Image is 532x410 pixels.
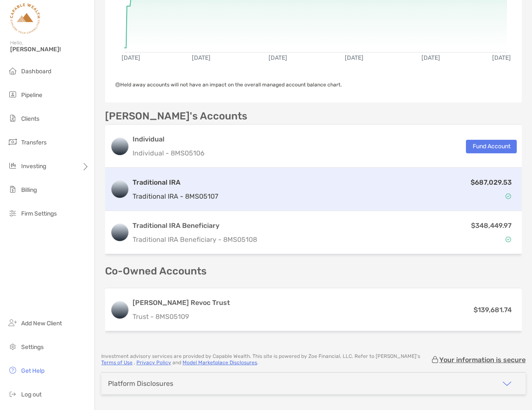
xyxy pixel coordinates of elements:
[8,208,18,218] img: firm-settings icon
[111,302,128,319] img: logo account
[505,193,511,199] img: Account Status icon
[10,46,89,53] span: [PERSON_NAME]!
[21,115,39,122] span: Clients
[21,186,37,194] span: Billing
[345,54,363,61] text: [DATE]
[21,68,51,75] span: Dashboard
[183,360,257,366] a: Model Marketplace Disclosures
[8,365,18,375] img: get-help icon
[133,191,218,202] p: Traditional IRA - 8MS05107
[111,224,128,241] img: logo account
[122,54,140,61] text: [DATE]
[8,137,18,147] img: transfers icon
[192,54,211,61] text: [DATE]
[133,221,257,231] h3: Traditional IRA Beneficiary
[471,177,512,188] p: $687,029.53
[133,234,257,245] p: Traditional IRA Beneficiary - 8MS05108
[466,140,517,153] button: Fund Account
[21,391,42,398] span: Log out
[101,353,431,366] p: Investment advisory services are provided by Capable Wealth . This site is powered by Zoe Financi...
[21,344,44,351] span: Settings
[8,341,18,352] img: settings icon
[8,89,18,100] img: pipeline icon
[133,134,205,144] h3: Individual
[21,210,57,217] span: Firm Settings
[492,54,511,61] text: [DATE]
[105,111,247,122] p: [PERSON_NAME]'s Accounts
[105,266,522,277] p: Co-Owned Accounts
[421,54,440,61] text: [DATE]
[133,298,230,308] h3: [PERSON_NAME] Revoc Trust
[439,356,526,364] p: Your information is secure
[133,177,218,188] h3: Traditional IRA
[108,380,173,388] div: Platform Disclosures
[136,360,171,366] a: Privacy Policy
[8,184,18,194] img: billing icon
[133,311,230,322] p: Trust - 8MS05109
[474,305,512,315] p: $139,681.74
[269,54,287,61] text: [DATE]
[133,148,205,158] p: Individual - 8MS05106
[111,181,128,198] img: logo account
[8,389,18,399] img: logout icon
[111,138,128,155] img: logo account
[8,66,18,76] img: dashboard icon
[21,91,42,99] span: Pipeline
[10,3,40,34] img: Zoe Logo
[505,236,511,242] img: Account Status icon
[502,379,512,389] img: icon arrow
[471,220,512,231] p: $348,449.97
[21,163,46,170] span: Investing
[21,139,47,146] span: Transfers
[8,161,18,171] img: investing icon
[8,113,18,123] img: clients icon
[21,367,44,374] span: Get Help
[8,318,18,328] img: add_new_client icon
[115,82,342,88] span: Held away accounts will not have an impact on the overall managed account balance chart.
[101,360,133,366] a: Terms of Use
[21,320,62,327] span: Add New Client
